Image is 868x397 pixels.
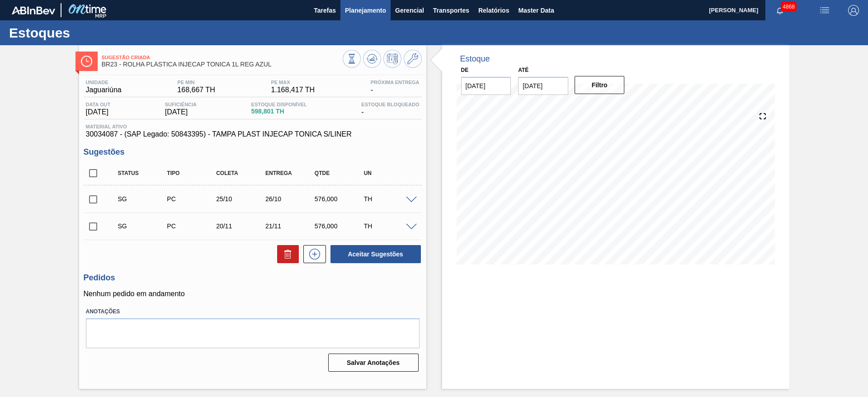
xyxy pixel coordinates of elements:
[177,86,215,94] span: 168,667 TH
[343,50,361,68] button: Visão Geral dos Estoques
[12,6,55,14] img: TNhmsLtSVTkK8tSr43FrP2fwEKptu5GPRR3wAAAABJRU5ErkJggg==
[86,130,420,138] span: 30034087 - (SAP Legado: 50843395) - TAMPA PLAST INJECAP TONICA S/LINER
[518,5,554,16] span: Master Data
[271,80,315,85] span: PE MAX
[273,245,299,263] div: Excluir Sugestões
[575,76,625,94] button: Filtro
[84,147,422,157] h3: Sugestões
[81,56,92,67] img: Ícone
[263,195,318,203] div: 26/10/2025
[433,5,469,16] span: Transportes
[819,5,830,16] img: userActions
[9,28,170,38] h1: Estoques
[251,108,307,115] span: 598,801 TH
[460,54,490,64] div: Estoque
[362,170,416,176] div: UN
[345,5,386,16] span: Planejamento
[518,77,568,95] input: dd/mm/yyyy
[518,67,528,73] label: Até
[362,222,416,230] div: TH
[461,77,511,95] input: dd/mm/yyyy
[781,2,797,12] span: 4868
[86,102,111,107] span: Data out
[86,80,122,85] span: Unidade
[461,67,469,73] label: De
[363,50,381,68] button: Atualizar Gráfico
[312,170,367,176] div: Qtde
[165,170,219,176] div: Tipo
[116,222,170,230] div: Sugestão Criada
[299,245,326,263] div: Nova sugestão
[359,102,421,116] div: -
[116,195,170,203] div: Sugestão Criada
[395,5,424,16] span: Gerencial
[314,5,336,16] span: Tarefas
[165,195,219,203] div: Pedido de Compra
[84,290,422,298] p: Nenhum pedido em andamento
[214,195,269,203] div: 25/10/2025
[165,108,197,116] span: [DATE]
[102,61,343,68] span: BR23 - ROLHA PLÁSTICA INJECAP TONICA 1L REG AZUL
[263,222,318,230] div: 21/11/2025
[765,4,794,17] button: Notificações
[371,80,420,85] span: Próxima Entrega
[312,195,367,203] div: 576,000
[86,305,420,318] label: Anotações
[404,50,422,68] button: Ir ao Master Data / Geral
[312,222,367,230] div: 576,000
[102,55,343,60] span: Sugestão Criada
[478,5,509,16] span: Relatórios
[86,86,122,94] span: Jaguariúna
[214,170,269,176] div: Coleta
[86,108,111,116] span: [DATE]
[251,102,307,107] span: Estoque Disponível
[165,222,219,230] div: Pedido de Compra
[848,5,859,16] img: Logout
[368,80,422,94] div: -
[263,170,318,176] div: Entrega
[116,170,170,176] div: Status
[326,244,422,264] div: Aceitar Sugestões
[165,102,197,107] span: Suficiência
[214,222,269,230] div: 20/11/2025
[271,86,315,94] span: 1.168,417 TH
[361,102,419,107] span: Estoque Bloqueado
[86,124,420,129] span: Material ativo
[383,50,401,68] button: Programar Estoque
[328,354,419,372] button: Salvar Anotações
[362,195,416,203] div: TH
[177,80,215,85] span: PE MIN
[84,273,422,283] h3: Pedidos
[330,245,421,263] button: Aceitar Sugestões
